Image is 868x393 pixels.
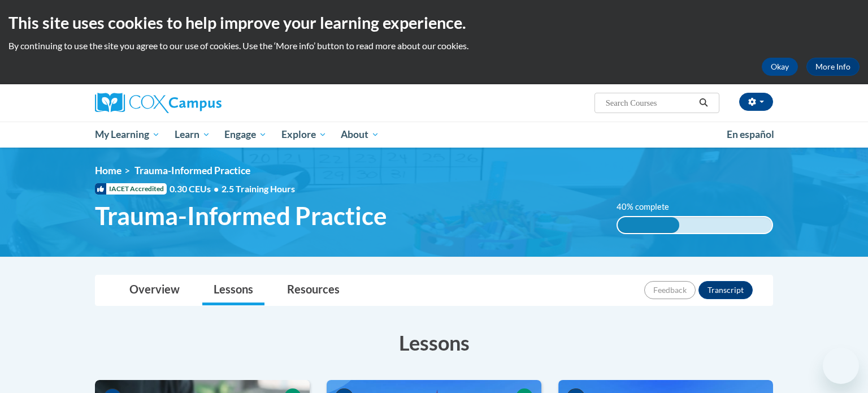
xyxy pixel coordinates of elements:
img: Cox Campus [95,93,222,113]
button: Search [695,96,712,110]
button: Transcript [698,281,753,299]
h3: Lessons [95,329,773,357]
a: Explore [274,122,334,148]
a: Home [95,165,121,176]
a: Cox Campus [95,93,310,113]
span: 0.30 CEUs [170,183,222,195]
a: Resources [276,275,351,305]
a: Lessons [202,275,264,305]
span: • [214,183,219,194]
a: About [334,122,387,148]
p: By continuing to use the site you agree to our use of cookies. Use the ‘More info’ button to read... [8,40,860,52]
a: Overview [118,275,191,305]
span: My Learning [95,128,160,141]
span: Trauma-Informed Practice [95,201,387,231]
label: 40% complete [617,201,682,213]
button: Okay [762,58,798,76]
div: Main menu [78,122,790,148]
span: 2.5 Training Hours [222,183,295,194]
span: Learn [175,128,210,141]
a: My Learning [88,122,167,148]
iframe: Button to launch messaging window [823,348,859,384]
button: Feedback [644,281,696,299]
h2: This site uses cookies to help improve your learning experience. [8,11,860,34]
span: Engage [224,128,267,141]
a: More Info [806,58,860,76]
span: IACET Accredited [95,183,167,195]
a: Engage [217,122,274,148]
a: Learn [167,122,218,148]
span: Explore [281,128,327,141]
span: Trauma-Informed Practice [134,165,250,176]
div: 40% complete [618,217,679,233]
span: En español [727,128,774,140]
input: Search Courses [605,96,695,110]
button: Account Settings [739,93,773,111]
span: About [341,128,379,141]
a: En español [719,123,782,146]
